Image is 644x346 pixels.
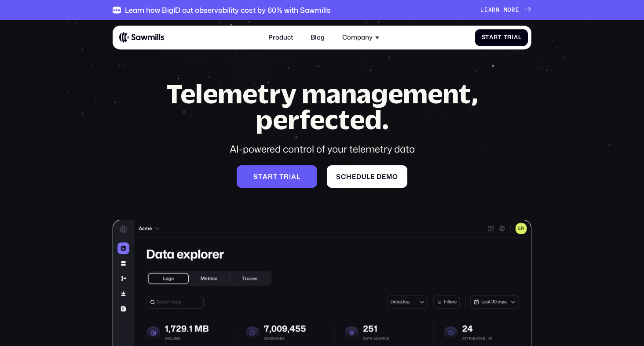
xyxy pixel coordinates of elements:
[151,80,493,133] h1: Telemetry management, perfected.
[512,34,514,41] span: i
[498,34,502,41] span: t
[484,7,488,13] span: e
[488,7,492,13] span: a
[485,34,489,41] span: t
[382,173,386,181] span: e
[386,173,392,181] span: m
[504,34,508,41] span: T
[475,29,528,46] a: StartTrial
[494,34,498,41] span: r
[512,7,516,13] span: r
[253,173,258,181] span: S
[284,173,289,181] span: r
[341,173,346,181] span: c
[337,29,384,46] div: Company
[279,173,284,181] span: t
[336,173,341,181] span: S
[151,142,493,156] div: AI-powered control of your telemetry data
[504,7,508,13] span: m
[508,7,512,13] span: o
[507,34,512,41] span: r
[125,6,331,15] div: Learn how BigID cut observability cost by 60% with Sawmills
[327,165,407,188] a: Scheduledemo
[377,173,382,181] span: d
[342,33,373,41] div: Company
[263,29,298,46] a: Product
[362,173,367,181] span: u
[496,7,500,13] span: n
[296,173,300,181] span: l
[237,165,317,188] a: Starttrial
[306,29,329,46] a: Blog
[392,173,398,181] span: o
[346,173,352,181] span: h
[366,173,370,181] span: l
[356,173,362,181] span: d
[492,7,496,13] span: r
[291,173,296,181] span: a
[352,173,356,181] span: e
[268,173,273,181] span: r
[263,173,268,181] span: a
[516,7,520,13] span: e
[518,34,522,41] span: l
[482,34,486,41] span: S
[289,173,291,181] span: i
[273,173,278,181] span: t
[489,34,494,41] span: a
[480,7,484,13] span: L
[258,173,263,181] span: t
[370,173,375,181] span: e
[480,7,531,13] a: Learnmore
[514,34,518,41] span: a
